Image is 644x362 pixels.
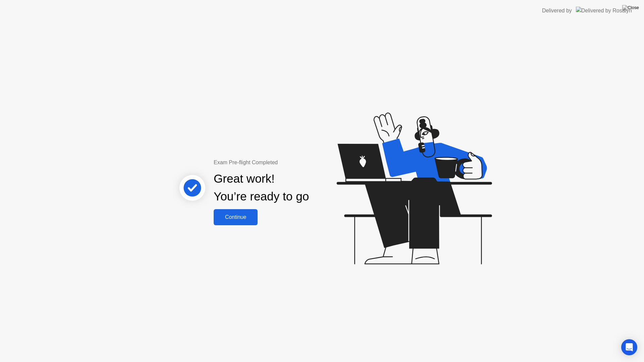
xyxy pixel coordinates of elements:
div: Great work! You’re ready to go [214,170,309,205]
div: Continue [216,214,256,220]
img: Close [622,5,639,10]
div: Delivered by [542,7,572,15]
div: Open Intercom Messenger [621,339,637,355]
img: Delivered by Rosalyn [576,7,632,14]
button: Continue [214,209,258,225]
div: Exam Pre-flight Completed [214,159,352,167]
